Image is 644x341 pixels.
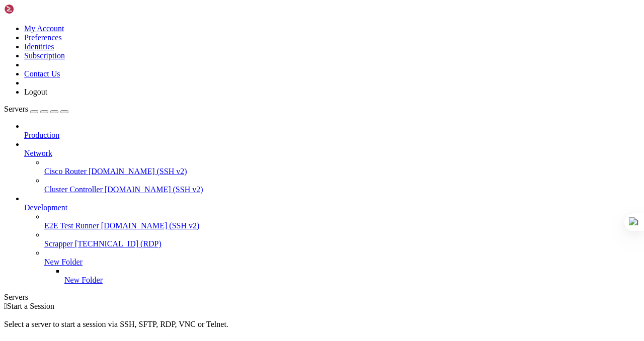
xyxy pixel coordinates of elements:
[44,221,640,230] a: E2E Test Runner [DOMAIN_NAME] (SSH v2)
[24,122,640,140] li: Production
[24,42,54,51] a: Identities
[105,185,203,194] span: [DOMAIN_NAME] (SSH v2)
[4,293,640,302] div: Servers
[44,221,99,230] span: E2E Test Runner
[44,248,640,285] li: New Folder
[24,203,640,212] a: Development
[101,221,200,230] span: [DOMAIN_NAME] (SSH v2)
[44,258,83,266] span: New Folder
[44,176,640,194] li: Cluster Controller [DOMAIN_NAME] (SSH v2)
[24,203,67,212] span: Development
[24,194,640,285] li: Development
[44,212,640,230] li: E2E Test Runner [DOMAIN_NAME] (SSH v2)
[7,302,54,310] span: Start a Session
[24,149,52,157] span: Network
[44,185,640,194] a: Cluster Controller [DOMAIN_NAME] (SSH v2)
[4,105,28,113] span: Servers
[4,105,68,113] a: Servers
[24,24,64,33] a: My Account
[89,167,187,176] span: [DOMAIN_NAME] (SSH v2)
[24,131,640,140] a: Production
[24,149,640,158] a: Network
[44,239,73,248] span: Scrapper
[44,185,103,194] span: Cluster Controller
[44,167,640,176] a: Cisco Router [DOMAIN_NAME] (SSH v2)
[44,258,640,267] a: New Folder
[24,69,60,78] a: Contact Us
[24,88,47,96] a: Logout
[64,267,640,285] li: New Folder
[44,239,640,248] a: Scrapper [TECHNICAL_ID] (RDP)
[44,167,87,176] span: Cisco Router
[64,276,640,285] a: New Folder
[24,33,62,42] a: Preferences
[4,4,62,14] img: Shellngn
[75,239,162,248] span: [TECHNICAL_ID] (RDP)
[24,51,65,60] a: Subscription
[64,276,103,284] span: New Folder
[44,230,640,248] li: Scrapper [TECHNICAL_ID] (RDP)
[24,140,640,194] li: Network
[44,158,640,176] li: Cisco Router [DOMAIN_NAME] (SSH v2)
[4,302,7,310] span: 
[24,131,59,139] span: Production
